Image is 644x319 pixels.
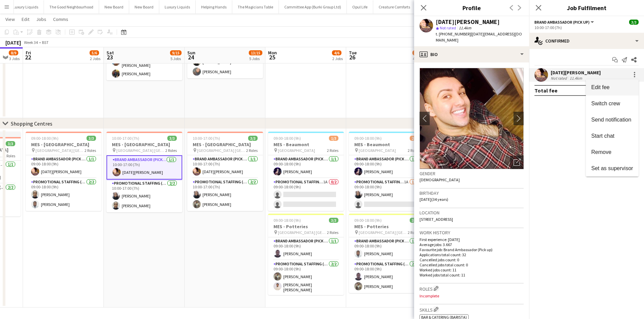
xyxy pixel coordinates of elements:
span: Start chat [591,133,614,139]
button: Set as supervisor [586,160,639,177]
button: Start chat [586,128,639,144]
span: Set as supervisor [591,165,633,171]
span: Edit fee [591,84,610,90]
span: Switch crew [591,101,620,106]
span: Remove [591,149,612,155]
button: Remove [586,144,639,160]
span: Send notification [591,117,631,123]
button: Send notification [586,112,639,128]
button: Switch crew [586,96,639,112]
button: Edit fee [586,79,639,96]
